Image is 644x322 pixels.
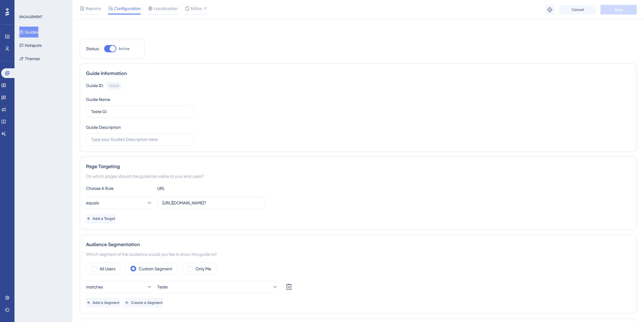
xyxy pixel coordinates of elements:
[109,83,119,88] div: 152625
[86,82,104,90] div: Guide ID:
[191,5,202,12] span: Editor
[86,197,152,209] button: equals
[19,27,38,37] button: Guides
[86,163,630,170] div: Page Targeting
[86,173,630,180] div: On which pages should the guide be visible to your end users?
[119,46,130,51] span: Active
[93,216,115,221] span: Add a Target
[139,265,172,272] label: Custom Segment
[154,5,178,12] span: Localization
[86,214,115,223] button: Add a Target
[86,70,630,77] div: Guide Information
[614,7,623,12] span: Save
[131,300,163,305] span: Create a Segment
[86,185,152,192] div: Choose A Rule
[162,200,260,206] input: yourwebsite.com/path
[93,300,120,305] span: Add a Segment
[86,96,110,103] div: Guide Name
[86,124,121,131] div: Guide Description
[559,5,596,15] button: Cancel
[572,7,584,12] span: Cancel
[86,45,99,52] div: Status:
[86,281,152,293] button: matches
[100,265,115,272] label: All Users
[86,298,120,307] button: Add a Segment
[86,5,101,12] span: Reports
[19,15,42,19] div: ENGAGEMENT
[196,265,211,272] label: Only Me
[157,185,224,192] div: URL
[114,5,141,12] span: Configuration
[157,283,168,291] span: Teste
[19,53,40,64] button: Themes
[601,5,637,15] button: Save
[91,108,188,115] input: Type your Guide’s Name here
[86,241,630,248] div: Audience Segmentation
[86,199,99,207] span: equals
[91,136,188,143] input: Type your Guide’s Description here
[157,281,278,293] button: Teste
[86,283,103,291] span: matches
[86,251,630,258] div: Which segment of the audience would you like to show this guide to?
[19,40,42,51] button: Hotspots
[124,298,163,307] button: Create a Segment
